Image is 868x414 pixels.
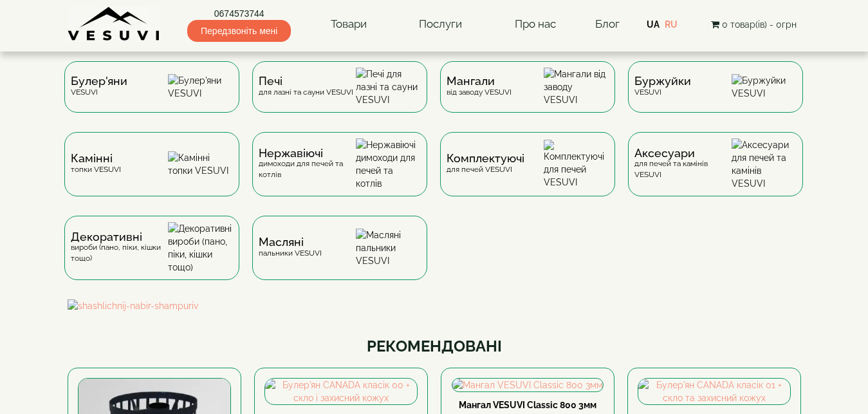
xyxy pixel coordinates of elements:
[638,379,790,404] img: Булер'ян CANADA класік 01 + скло та захисний кожух
[168,222,233,274] img: Декоративні вироби (пано, піки, кішки тощо)
[434,132,622,216] a: Комплектуючідля печей VESUVI Комплектуючі для печей VESUVI
[71,232,168,264] div: вироби (пано, піки, кішки тощо)
[71,232,168,242] span: Декоративні
[595,17,620,30] a: Блог
[732,138,797,190] img: Аксесуари для печей та камінів VESUVI
[58,216,246,299] a: Декоративнівироби (пано, піки, кішки тощо) Декоративні вироби (пано, піки, кішки тощо)
[68,6,161,42] img: Завод VESUVI
[406,10,475,39] a: Послуги
[447,76,512,86] span: Мангали
[58,61,246,132] a: Булер'яниVESUVI Булер'яни VESUVI
[168,151,233,177] img: Камінні топки VESUVI
[502,10,569,39] a: Про нас
[452,379,603,391] img: Мангал VESUVI Classic 800 3мм
[259,148,356,158] span: Нержавіючі
[732,74,797,100] img: Буржуйки VESUVI
[259,237,322,247] span: Масляні
[246,216,434,299] a: Масляніпальники VESUVI Масляні пальники VESUVI
[722,19,797,30] span: 0 товар(ів) - 0грн
[634,76,691,86] span: Буржуйки
[634,148,732,180] div: для печей та камінів VESUVI
[71,153,121,164] span: Камінні
[634,148,732,158] span: Аксесуари
[356,138,421,190] img: Нержавіючі димоходи для печей та котлів
[447,153,524,174] div: для печей VESUVI
[622,61,809,132] a: БуржуйкиVESUVI Буржуйки VESUVI
[259,237,322,258] div: пальники VESUVI
[246,61,434,132] a: Печідля лазні та сауни VESUVI Печі для лазні та сауни VESUVI
[634,76,691,97] div: VESUVI
[622,132,809,216] a: Аксесуаридля печей та камінів VESUVI Аксесуари для печей та камінів VESUVI
[265,379,417,404] img: Булер'ян CANADA класік 00 + скло і захисний кожух
[71,76,127,86] span: Булер'яни
[68,299,801,312] img: shashlichnij-nabir-shampuriv
[447,153,524,164] span: Комплектуючі
[356,68,421,106] img: Печі для лазні та сауни VESUVI
[647,19,660,30] a: UA
[318,10,380,39] a: Товари
[187,7,291,20] a: 0674573744
[544,140,609,189] img: Комплектуючі для печей VESUVI
[246,132,434,216] a: Нержавіючідимоходи для печей та котлів Нержавіючі димоходи для печей та котлів
[544,68,609,106] img: Мангали від заводу VESUVI
[665,19,678,30] a: RU
[71,76,127,97] div: VESUVI
[447,76,512,97] div: від заводу VESUVI
[259,76,353,86] span: Печі
[58,132,246,216] a: Каміннітопки VESUVI Камінні топки VESUVI
[356,229,421,267] img: Масляні пальники VESUVI
[707,17,800,32] button: 0 товар(ів) - 0грн
[259,148,356,180] div: димоходи для печей та котлів
[71,153,121,174] div: топки VESUVI
[459,400,596,410] a: Мангал VESUVI Classic 800 3мм
[187,20,291,42] span: Передзвоніть мені
[168,74,233,100] img: Булер'яни VESUVI
[434,61,622,132] a: Мангаливід заводу VESUVI Мангали від заводу VESUVI
[259,76,353,97] div: для лазні та сауни VESUVI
